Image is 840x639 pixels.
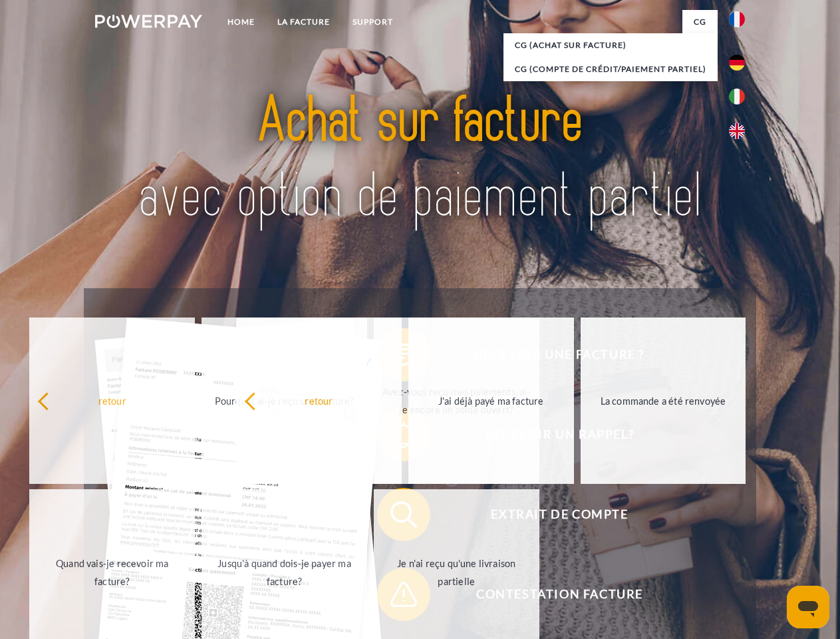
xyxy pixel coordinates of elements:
div: Je n'ai reçu qu'une livraison partielle [382,554,531,590]
img: title-powerpay_fr.svg [127,64,713,255]
iframe: Bouton de lancement de la fenêtre de messagerie [787,586,829,628]
img: de [729,55,745,71]
img: it [729,89,745,105]
a: Home [216,10,266,34]
div: Pourquoi ai-je reçu une facture? [210,391,359,409]
a: CG [682,10,718,34]
div: retour [244,391,394,409]
div: J'ai déjà payé ma facture [416,391,566,409]
div: La commande a été renvoyée [589,391,738,409]
span: Contestation Facture [396,568,722,621]
a: CG (achat sur facture) [503,33,718,57]
div: Quand vais-je recevoir ma facture? [37,554,187,590]
div: Jusqu'à quand dois-je payer ma facture? [210,554,359,590]
a: CG (Compte de crédit/paiement partiel) [503,57,718,81]
span: Extrait de compte [396,488,722,541]
div: retour [37,391,187,409]
img: logo-powerpay-white.svg [95,15,202,28]
img: en [729,123,745,139]
a: Support [341,10,404,34]
img: fr [729,11,745,27]
a: LA FACTURE [266,10,341,34]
